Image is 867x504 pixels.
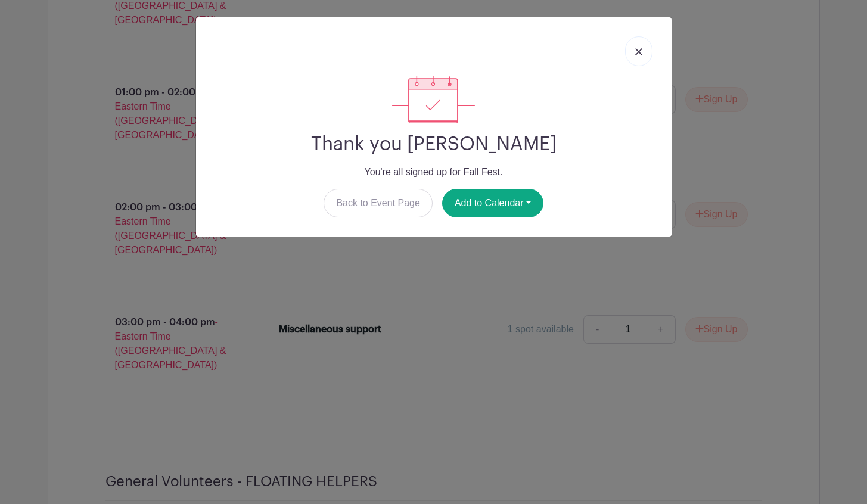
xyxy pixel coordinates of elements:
img: signup_complete-c468d5dda3e2740ee63a24cb0ba0d3ce5d8a4ecd24259e683200fb1569d990c8.svg [392,76,474,123]
h2: Thank you [PERSON_NAME] [206,133,662,155]
p: You're all signed up for Fall Fest. [206,165,662,179]
button: Add to Calendar [442,189,543,217]
img: close_button-5f87c8562297e5c2d7936805f587ecaba9071eb48480494691a3f1689db116b3.svg [635,48,642,55]
a: Back to Event Page [324,189,433,217]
